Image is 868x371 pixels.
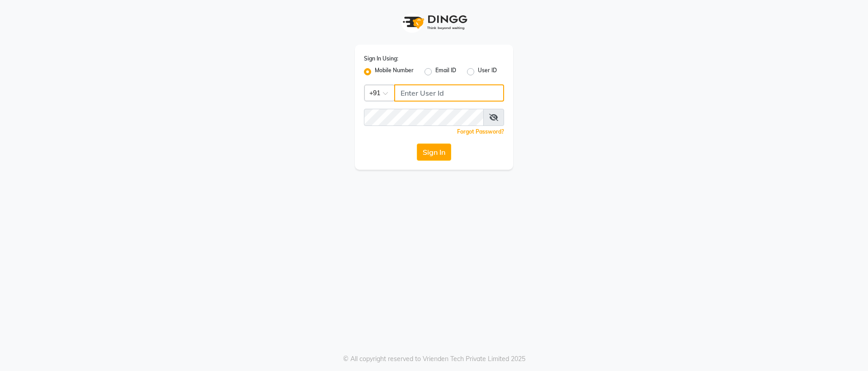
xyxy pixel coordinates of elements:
[364,55,398,63] label: Sign In Using:
[398,9,470,36] img: logo1.svg
[457,128,504,135] a: Forgot Password?
[435,66,456,77] label: Email ID
[364,109,484,126] input: Username
[478,66,497,77] label: User ID
[375,66,414,77] label: Mobile Number
[417,144,451,161] button: Sign In
[394,84,504,102] input: Username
